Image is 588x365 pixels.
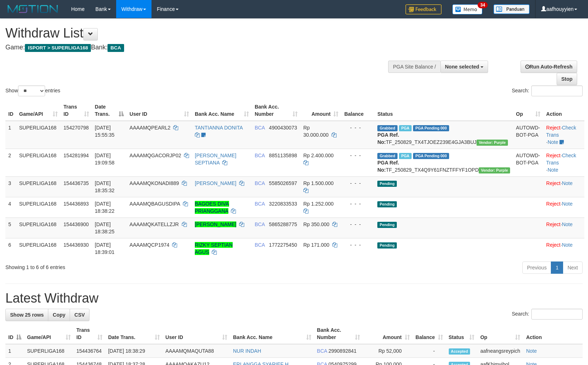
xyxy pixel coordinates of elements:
span: AAAAMQBAGUSDIPA [130,201,180,207]
span: BCA [255,221,265,227]
td: Rp 52,000 [363,344,413,358]
th: Bank Acc. Number: activate to sort column ascending [252,100,300,121]
span: BCA [317,348,327,354]
a: Reject [546,221,561,227]
button: None selected [440,61,488,73]
td: SUPERLIGA168 [24,344,74,358]
span: Copy 4900430073 to clipboard [269,125,297,131]
label: Search: [512,85,583,96]
div: - - - [344,241,372,249]
th: Action [523,324,583,344]
span: [DATE] 18:38:25 [95,221,115,234]
a: Note [562,242,573,248]
span: BCA [255,125,265,131]
td: - [413,344,446,358]
span: Rp 1.252.000 [303,201,334,207]
span: BCA [255,242,265,248]
td: · · [543,121,584,149]
span: Rp 350.000 [303,221,329,227]
span: 154436735 [63,180,89,186]
a: Next [563,261,583,274]
span: [DATE] 18:35:32 [95,180,115,193]
h1: Withdraw List [5,26,385,40]
span: PGA Pending [413,153,449,159]
a: Show 25 rows [5,309,48,321]
img: Feedback.jpg [405,4,442,14]
span: Grabbed [377,153,398,159]
label: Show entries [5,85,60,96]
span: ISPORT > SUPERLIGA168 [25,44,91,52]
td: · · [543,149,584,176]
span: None selected [445,64,479,70]
span: AAAAMQPEARL2 [130,125,171,131]
a: Stop [557,73,577,85]
a: TANTIANNA DONITA [195,125,243,131]
span: Rp 30.000.000 [303,125,329,138]
a: 1 [551,261,563,274]
td: 1 [5,121,16,149]
th: Bank Acc. Number: activate to sort column ascending [314,324,363,344]
a: Reject [546,242,561,248]
div: - - - [344,152,372,159]
td: SUPERLIGA168 [16,121,61,149]
th: Game/API: activate to sort column ascending [16,100,61,121]
span: BCA [107,44,124,52]
a: NUR INDAH [233,348,261,354]
span: Show 25 rows [10,312,44,318]
th: Op: activate to sort column ascending [477,324,523,344]
td: SUPERLIGA168 [16,176,61,197]
span: AAAAMQCP1974 [130,242,170,248]
a: Reject [546,153,561,158]
span: Vendor URL: https://trx4.1velocity.biz [479,167,510,173]
span: Copy 3220833533 to clipboard [269,201,297,207]
span: Copy [53,312,65,318]
td: SUPERLIGA168 [16,197,61,217]
th: Amount: activate to sort column ascending [300,100,342,121]
span: PGA Pending [413,125,449,131]
a: Reject [546,201,561,207]
th: Balance [341,100,374,121]
a: RIZKY SEPTIAN AGUS [195,242,233,255]
input: Search: [531,85,583,96]
td: 1 [5,344,24,358]
th: ID [5,100,16,121]
td: · [543,217,584,238]
td: 4 [5,197,16,217]
th: Trans ID: activate to sort column ascending [74,324,105,344]
th: User ID: activate to sort column ascending [163,324,230,344]
span: Pending [377,201,397,207]
h1: Latest Withdraw [5,291,583,305]
img: Button%20Memo.svg [452,4,483,14]
td: SUPERLIGA168 [16,217,61,238]
span: Copy 1772275450 to clipboard [269,242,297,248]
a: Note [562,201,573,207]
span: 154436893 [63,201,89,207]
label: Search: [512,309,583,320]
a: CSV [70,309,89,321]
th: Date Trans.: activate to sort column descending [92,100,127,121]
a: Run Auto-Refresh [521,61,577,73]
span: Grabbed [377,125,398,131]
span: [DATE] 18:39:01 [95,242,115,255]
td: AUTOWD-BOT-PGA [513,121,543,149]
td: SUPERLIGA168 [16,149,61,176]
b: PGA Ref. No: [377,160,399,173]
a: [PERSON_NAME] [195,180,236,186]
th: Op: activate to sort column ascending [513,100,543,121]
span: [DATE] 19:09:58 [95,153,115,166]
th: ID: activate to sort column descending [5,324,24,344]
h4: Game: Bank: [5,44,385,51]
a: Check Trans [546,153,576,166]
select: Showentries [18,85,45,96]
td: 2 [5,149,16,176]
span: Rp 171.000 [303,242,329,248]
span: CSV [74,312,85,318]
span: AAAAMQKATELLZJR [130,221,179,227]
td: TF_250829_TX4TJOEZ239E4GJA3BUJ [374,121,513,149]
th: Bank Acc. Name: activate to sort column ascending [230,324,314,344]
div: PGA Site Balance / [388,61,440,73]
span: 154270798 [63,125,89,131]
span: 154436930 [63,242,89,248]
td: · [543,197,584,217]
span: Marked by aafnonsreyleab [399,153,412,159]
